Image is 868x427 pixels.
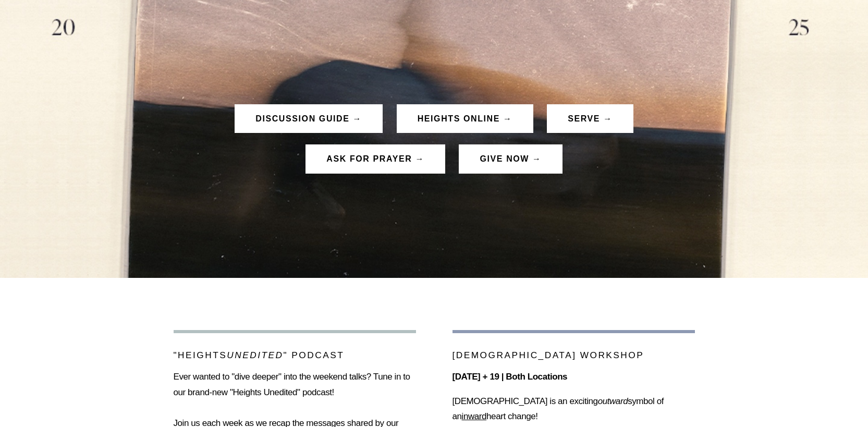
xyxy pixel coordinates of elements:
[227,350,283,360] em: Unedited
[459,154,562,163] a: Give now →
[547,104,633,133] button: SERVE →
[453,372,568,382] strong: [DATE] + 19 | Both Locations
[305,144,445,173] button: ask for prayer →
[235,104,383,133] button: DISCUSSION GUIDE →
[462,411,487,421] ins: inward
[547,114,633,123] a: SERVE →
[459,144,562,173] button: Give now →
[453,349,644,361] p: [DEMOGRAPHIC_DATA] Workshop
[598,396,628,406] em: outward
[397,114,533,123] a: Heights Online →
[453,394,695,425] p: [DEMOGRAPHIC_DATA] is an exciting symbol of an heart change!
[235,114,383,123] a: DISCUSSION GUIDE →
[397,104,533,133] button: Heights Online →
[305,154,445,163] a: ask for prayer →
[174,349,345,361] p: "Heights " Podcast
